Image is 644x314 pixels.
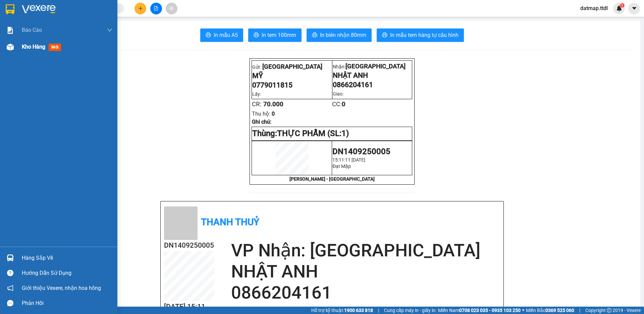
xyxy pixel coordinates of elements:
span: 0 [342,101,345,108]
span: CC: [332,101,345,108]
strong: 1900 633 818 [344,308,373,313]
span: Báo cáo [22,26,42,34]
span: file-add [154,6,158,11]
span: | [378,307,379,314]
strong: 0369 525 060 [545,308,574,313]
span: In tem 100mm [262,31,296,39]
span: [GEOGRAPHIC_DATA] [262,63,322,70]
div: Phản hồi [22,298,112,308]
span: Miền Nam [438,307,521,314]
span: In biên nhận 80mm [320,31,366,39]
span: 0866204161 [333,80,373,89]
div: MỸ [6,21,74,29]
img: logo-vxr [6,4,14,14]
div: Hướng dẫn sử dụng [22,268,112,278]
span: Cung cấp máy in - giấy in: [384,307,436,314]
span: notification [7,285,13,291]
span: Thùng: [252,129,277,138]
h2: 0866204161 [231,282,500,303]
span: [GEOGRAPHIC_DATA] [345,63,406,70]
sup: 1 [620,3,625,8]
div: Hàng sắp về [22,253,112,263]
img: warehouse-icon [7,254,14,261]
div: [GEOGRAPHIC_DATA] [6,6,74,21]
span: datmap.ttdl [575,4,613,12]
button: file-add [150,3,162,14]
span: THỰC PHẨM (SL: [277,129,349,138]
span: plus [138,6,143,11]
span: printer [382,32,387,39]
span: 0779011815 [252,81,292,89]
img: solution-icon [7,27,14,34]
div: [GEOGRAPHIC_DATA] [78,6,147,21]
span: NHẬT ANH [333,71,368,79]
span: Nhận: [78,6,95,13]
span: 1) [341,129,349,138]
span: 0 [272,111,275,117]
button: printerIn mẫu A5 [200,28,243,42]
span: message [7,300,13,306]
span: 15:11:11 [DATE] [332,157,365,163]
span: Gửi: [6,6,16,13]
button: plus [135,3,146,14]
span: MỸ [252,71,263,80]
h2: DN1409250005 [164,240,214,251]
h2: NHẬT ANH [231,261,500,282]
span: ⚪️ [522,309,524,312]
span: mới [49,44,61,51]
span: CR: [252,101,262,108]
p: Gửi: [252,62,331,70]
div: NHẬT ANH [78,21,147,29]
img: warehouse-icon [7,44,14,51]
img: icon-new-feature [616,5,622,11]
button: printerIn mẫu tem hàng tự cấu hình [377,28,464,42]
span: Giao: [333,91,343,97]
button: printerIn biên nhận 80mm [307,28,372,42]
span: caret-down [631,5,637,11]
span: 1 [621,3,623,8]
span: Giới thiệu Vexere, nhận hoa hồng [22,284,101,292]
span: Lấy: [252,91,261,97]
span: Kho hàng [22,44,45,50]
span: copyright [607,308,611,313]
button: printerIn tem 100mm [248,28,302,42]
h2: [DATE] 15:11 [164,301,214,312]
span: question-circle [7,270,13,276]
p: Nhận: [333,63,412,70]
span: down [107,27,112,33]
span: Hỗ trợ kỹ thuật: [311,307,373,314]
span: aim [169,6,174,11]
span: CR : [5,43,15,50]
div: 70.000 [5,42,75,50]
span: DN1409250005 [332,147,390,156]
span: printer [312,32,317,39]
span: | [579,307,580,314]
button: aim [166,3,177,14]
button: caret-down [628,3,640,14]
span: In mẫu A5 [214,31,238,39]
div: 0779011815 [6,29,74,38]
span: printer [206,32,211,39]
span: 70.000 [263,101,283,108]
strong: 0708 023 035 - 0935 103 250 [459,308,521,313]
span: In mẫu tem hàng tự cấu hình [390,31,459,39]
span: Miền Bắc [526,307,574,314]
div: 0866204161 [78,29,147,38]
span: Đạt Mập [332,164,351,169]
span: Thu hộ: [252,111,270,117]
span: printer [254,32,259,39]
b: Thanh Thuỷ [201,216,259,228]
h2: VP Nhận: [GEOGRAPHIC_DATA] [231,240,500,261]
strong: [PERSON_NAME] - [GEOGRAPHIC_DATA] [289,176,375,182]
span: Ghi chú: [252,119,271,125]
